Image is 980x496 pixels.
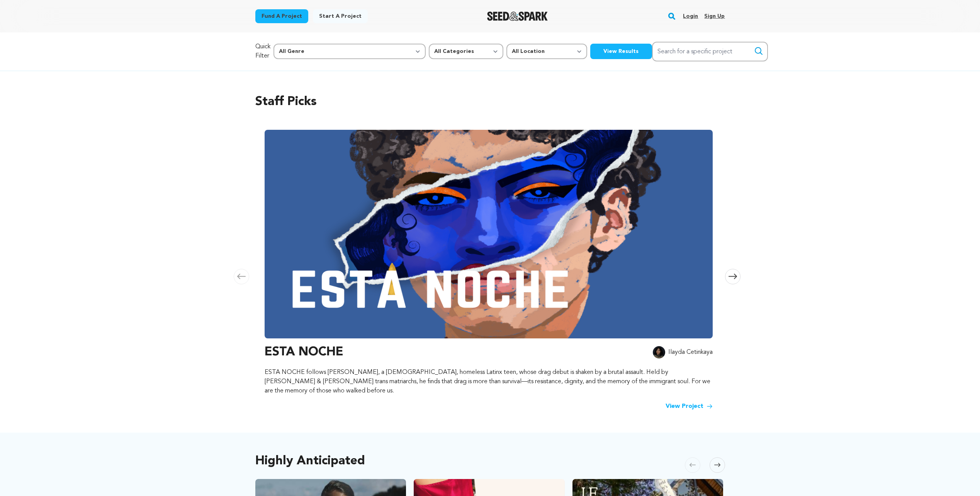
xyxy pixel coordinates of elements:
[255,93,725,111] h2: Staff Picks
[704,10,725,22] a: Sign up
[487,12,548,21] img: Seed&Spark Logo Dark Mode
[666,402,713,411] a: View Project
[255,456,365,467] h2: Highly Anticipated
[653,346,665,358] img: 2560246e7f205256.jpg
[652,42,768,61] input: Search for a specific project
[265,368,713,396] p: ESTA NOCHE follows [PERSON_NAME], a [DEMOGRAPHIC_DATA], homeless Latinx teen, whose drag debut is...
[668,348,713,357] p: Ilayda Cetinkaya
[683,10,698,22] a: Login
[255,9,308,23] a: Fund a project
[487,12,548,21] a: Seed&Spark Homepage
[265,130,713,338] img: ESTA NOCHE image
[313,9,368,23] a: Start a project
[590,44,652,59] button: View Results
[255,42,270,61] p: Quick Filter
[265,343,343,362] h3: ESTA NOCHE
